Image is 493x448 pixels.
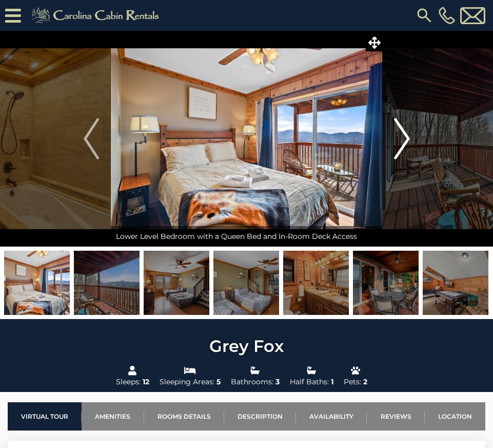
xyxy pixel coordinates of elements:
[224,402,296,431] a: Description
[353,251,419,315] img: 163827382
[382,31,422,247] button: Next
[394,118,409,159] img: arrow
[436,7,458,24] a: [PHONE_NUMBER]
[144,402,224,431] a: Rooms Details
[74,251,140,315] img: 163977846
[71,31,111,247] button: Previous
[283,251,349,315] img: 163977852
[84,118,99,159] img: arrow
[425,402,485,431] a: Location
[26,5,168,26] img: Khaki-logo.png
[213,251,279,315] img: 163977844
[423,251,488,315] img: 163977841
[82,402,144,431] a: Amenities
[8,402,82,431] a: Virtual Tour
[111,226,382,247] div: Lower Level Bedroom with a Queen Bed and In-Room Deck Access
[144,251,209,315] img: 163977843
[296,402,367,431] a: Availability
[4,251,70,315] img: 163977845
[415,6,433,25] img: search-regular.svg
[367,402,424,431] a: Reviews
